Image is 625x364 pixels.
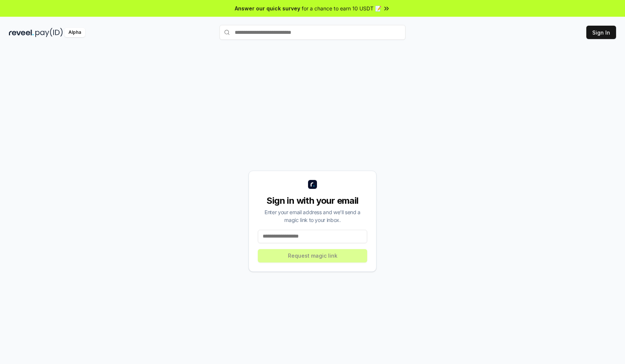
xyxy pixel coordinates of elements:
[308,180,317,189] img: logo_small
[9,28,34,37] img: reveel_dark
[35,28,63,37] img: pay_id
[258,195,367,207] div: Sign in with your email
[258,208,367,224] div: Enter your email address and we’ll send a magic link to your inbox.
[586,26,616,39] button: Sign In
[64,28,85,37] div: Alpha
[302,4,381,12] span: for a chance to earn 10 USDT 📝
[235,4,300,12] span: Answer our quick survey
